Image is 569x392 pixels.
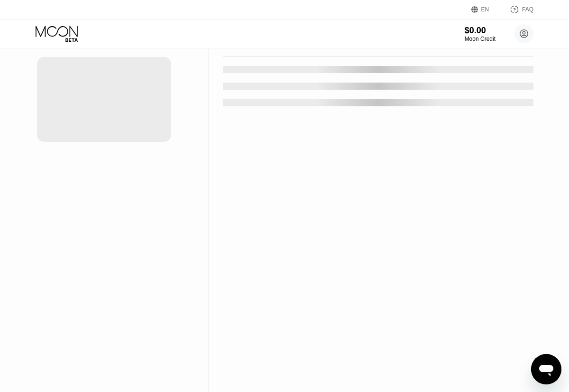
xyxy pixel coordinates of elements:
div: $0.00 [465,26,496,36]
div: EN [481,6,489,13]
div: FAQ [500,5,533,14]
div: FAQ [522,6,533,13]
div: $0.00Moon Credit [465,26,496,42]
div: EN [471,5,500,14]
iframe: Button to launch messaging window [531,354,561,384]
div: Moon Credit [465,36,496,42]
